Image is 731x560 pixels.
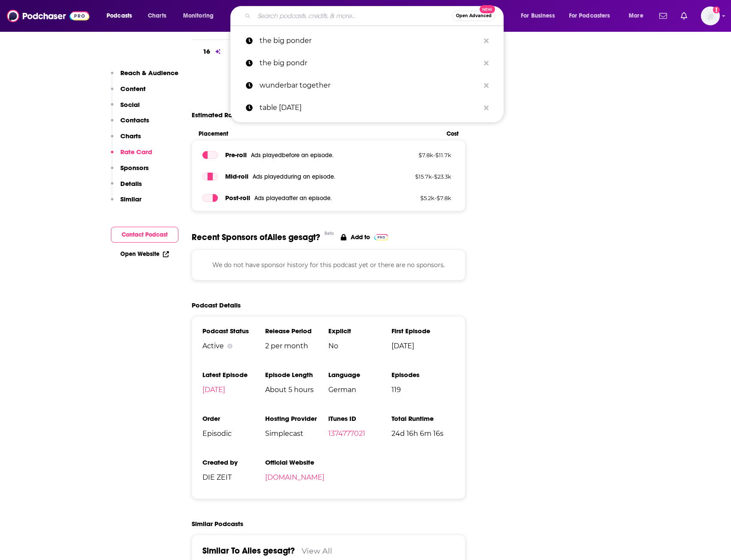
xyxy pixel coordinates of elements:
[120,164,149,172] p: Sponsors
[265,386,328,394] span: About 5 hours
[701,6,720,25] img: User Profile
[328,414,391,423] h3: iTunes ID
[391,342,455,350] span: [DATE]
[251,152,333,159] span: Ads played before an episode .
[111,132,141,148] button: Charts
[111,69,178,85] button: Reach & Audience
[260,30,480,52] p: the big ponder
[192,520,243,528] h2: Similar Podcasts
[202,429,266,438] span: Episodic
[120,116,149,124] p: Contacts
[374,234,388,240] img: Pro Logo
[324,231,334,236] div: Beta
[225,151,247,159] span: Pre -roll
[7,8,89,24] img: Podchaser - Follow, Share and Rate Podcasts
[111,100,140,116] button: Social
[563,9,623,23] button: open menu
[202,458,266,466] h3: Created by
[260,97,480,119] p: table today
[120,148,152,156] p: Rate Card
[328,342,391,350] span: No
[120,132,141,140] p: Charts
[328,429,365,438] a: 1374777021
[239,6,512,26] div: Search podcasts, credits, & more...
[265,458,328,466] h3: Official Website
[202,327,266,335] h3: Podcast Status
[341,232,388,243] a: Add to
[395,195,451,201] p: $ 5.2k - $ 7.8k
[192,107,256,123] span: Estimated Rate Card
[351,233,370,241] p: Add to
[265,342,328,350] span: 2 per month
[120,195,141,203] p: Similar
[395,173,451,180] p: $ 15.7k - $ 23.3k
[199,130,440,137] span: Placement
[111,227,178,243] button: Contact Podcast
[391,386,455,394] span: 119
[452,11,495,21] button: Open AdvancedNew
[302,546,332,555] a: View All
[677,9,691,23] a: Show notifications dropdown
[111,85,146,100] button: Content
[148,10,166,22] span: Charts
[328,386,391,394] span: German
[629,10,643,22] span: More
[101,9,143,23] button: open menu
[202,386,225,394] a: [DATE]
[701,6,720,25] span: Logged in as HannahCR
[230,52,504,74] a: the big pondr
[265,473,324,481] a: [DOMAIN_NAME]
[328,327,391,335] h3: Explicit
[107,10,132,22] span: Podcasts
[701,6,720,25] button: Show profile menu
[120,180,142,188] p: Details
[265,414,328,423] h3: Hosting Provider
[120,250,169,258] a: Open Website
[202,414,266,423] h3: Order
[111,195,141,211] button: Similar
[225,172,248,180] span: Mid -roll
[120,69,178,77] p: Reach & Audience
[202,545,295,556] a: Similar To Alles gesagt?
[230,30,504,52] a: the big ponder
[260,74,480,97] p: wunderbar together
[456,14,492,18] span: Open Advanced
[120,100,140,109] p: Social
[521,10,555,22] span: For Business
[391,429,455,438] span: 24d 16h 6m 16s
[656,9,670,23] a: Show notifications dropdown
[713,6,720,13] svg: Add a profile image
[183,10,214,22] span: Monitoring
[230,74,504,97] a: wunderbar together
[120,85,146,93] p: Content
[515,9,566,23] button: open menu
[265,371,328,379] h3: Episode Length
[203,47,210,57] h3: 16
[225,194,250,202] span: Post -roll
[391,371,455,379] h3: Episodes
[447,130,459,137] span: Cost
[111,164,149,180] button: Sponsors
[253,173,335,180] span: Ads played during an episode .
[142,9,171,23] a: Charts
[254,195,332,202] span: Ads played after an episode .
[202,342,266,350] div: Active
[480,5,495,13] span: New
[111,116,149,132] button: Contacts
[192,232,320,243] span: Recent Sponsors of Alles gesagt?
[265,429,328,438] span: Simplecast
[391,327,455,335] h3: First Episode
[192,301,241,309] h2: Podcast Details
[260,52,480,74] p: the big pondr
[265,327,328,335] h3: Release Period
[395,152,451,158] p: $ 7.8k - $ 11.7k
[254,9,452,23] input: Search podcasts, credits, & more...
[202,260,455,270] p: We do not have sponsor history for this podcast yet or there are no sponsors.
[623,9,654,23] button: open menu
[111,148,152,164] button: Rate Card
[177,9,225,23] button: open menu
[328,371,391,379] h3: Language
[391,414,455,423] h3: Total Runtime
[569,10,610,22] span: For Podcasters
[202,473,266,481] span: DIE ZEIT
